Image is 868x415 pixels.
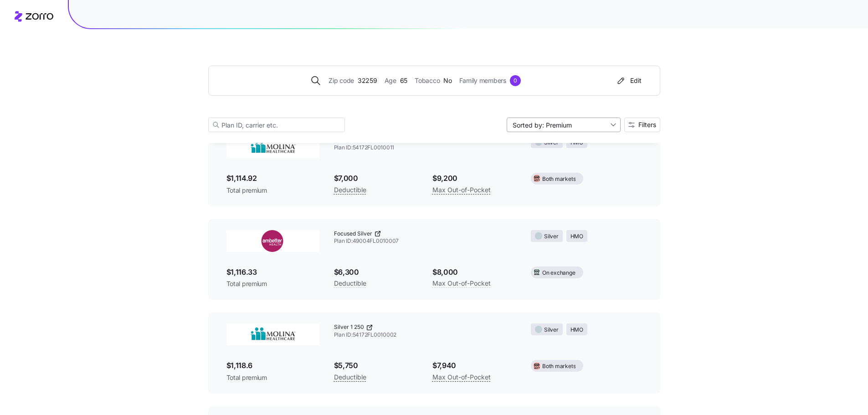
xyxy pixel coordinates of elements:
[226,266,319,278] span: $1,116.33
[510,75,521,86] div: 0
[334,331,517,339] span: Plan ID: 54172FL0010002
[432,372,491,383] span: Max Out-of-Pocket
[385,76,396,86] span: Age
[432,173,516,184] span: $9,200
[432,278,491,289] span: Max Out-of-Pocket
[334,237,517,245] span: Plan ID: 49004FL0010007
[334,144,517,152] span: Plan ID: 54172FL0010011
[432,184,491,195] span: Max Out-of-Pocket
[329,76,354,86] span: Zip code
[624,118,660,132] button: Filters
[226,323,319,345] img: Molina
[226,186,319,195] span: Total premium
[208,118,345,132] input: Plan ID, carrier etc.
[334,372,366,383] span: Deductible
[334,360,418,371] span: $5,750
[334,173,418,184] span: $7,000
[507,118,621,132] input: Sort by
[226,360,319,371] span: $1,118.6
[616,76,642,85] div: Edit
[544,326,559,334] span: Silver
[226,173,319,184] span: $1,114.92
[226,136,319,158] img: Molina
[570,326,583,334] span: HMO
[459,76,506,86] span: Family members
[400,76,407,86] span: 65
[570,232,583,241] span: HMO
[542,269,575,277] span: On exchange
[334,230,372,238] span: Focused Silver
[542,175,575,184] span: Both markets
[638,122,656,128] span: Filters
[542,362,575,371] span: Both markets
[415,76,440,86] span: Tobacco
[334,323,364,331] span: Silver 1 250
[226,279,319,288] span: Total premium
[226,373,319,382] span: Total premium
[432,266,516,278] span: $8,000
[334,266,418,278] span: $6,300
[443,76,452,86] span: No
[544,232,559,241] span: Silver
[334,184,366,195] span: Deductible
[612,73,645,88] button: Edit
[432,360,516,371] span: $7,940
[358,76,377,86] span: 32259
[226,230,319,252] img: Ambetter
[334,278,366,289] span: Deductible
